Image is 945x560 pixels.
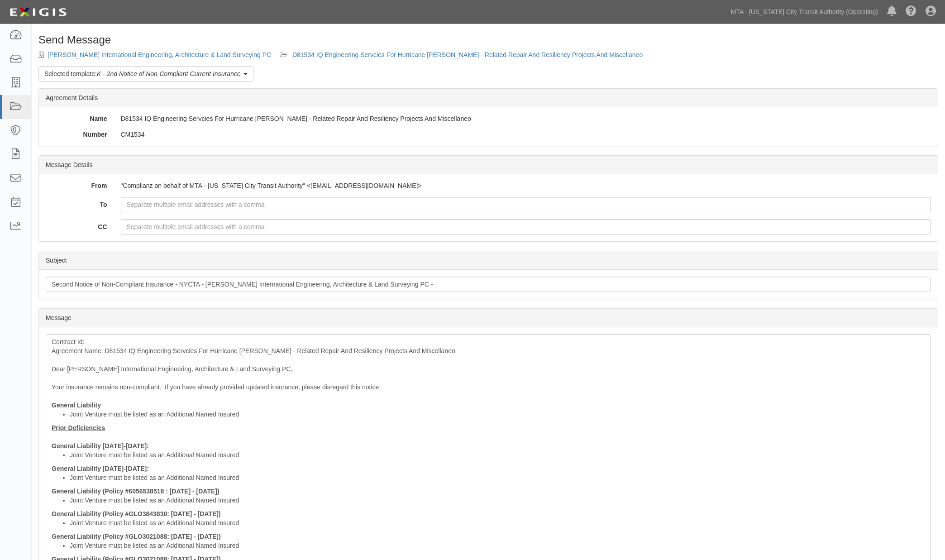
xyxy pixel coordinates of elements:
[70,450,925,459] li: Joint Venture must be listed as an Additional Named Insured
[39,219,114,231] label: CC
[52,533,221,540] strong: General Liability (Policy #GLO3021088: [DATE] - [DATE])
[726,3,883,21] a: MTA - [US_STATE] City Transit Authority (Operating)
[70,541,925,550] li: Joint Venture must be listed as an Additional Named Insured
[52,510,221,517] strong: General Liability (Policy #GLO3843830: [DATE] - [DATE])
[97,70,240,77] em: K - 2nd Notice of Non-Compliant Current Insurance
[39,309,938,327] div: Message
[70,473,925,482] li: Joint Venture must be listed as an Additional Named Insured
[39,197,114,209] label: To
[90,115,107,122] strong: Name
[7,4,69,20] img: logo-5460c22ac91f19d4615b14bd174203de0afe785f0fc80cf4dbbc73dc1793850b.png
[52,442,149,450] b: General Liability [DATE]-[DATE]:
[292,51,643,58] a: D81534 IQ Engineering Servcies For Hurricane [PERSON_NAME] - Related Repair And Resiliency Projec...
[906,6,916,17] i: Help Center - Complianz
[52,402,101,409] strong: General Liability
[39,89,938,107] div: Agreement Details
[121,197,931,212] input: Separate multiple email addresses with a comma
[39,251,938,270] div: Subject
[52,465,149,472] b: General Liability [DATE]-[DATE]:
[70,518,925,527] li: Joint Venture must be listed as an Additional Named Insured
[38,66,253,81] a: Selected template:
[39,156,938,174] div: Message Details
[83,131,107,138] strong: Number
[48,51,271,58] a: [PERSON_NAME] International Engineering, Architecture & Land Surveying PC
[114,114,938,123] div: D81534 IQ Engineering Servcies For Hurricane [PERSON_NAME] - Related Repair And Resiliency Projec...
[114,181,938,190] div: "Complianz on behalf of MTA - [US_STATE] City Transit Authority" <[EMAIL_ADDRESS][DOMAIN_NAME]>
[52,488,220,495] strong: General Liability (Policy #6056538518 : [DATE] - [DATE])
[114,130,938,139] div: CM1534
[52,424,105,431] b: Prior Deficiencies
[91,182,107,189] strong: From
[70,496,925,505] li: Joint Venture must be listed as an Additional Named Insured
[70,410,925,419] li: Joint Venture must be listed as an Additional Named Insured
[121,219,931,235] input: Separate multiple email addresses with a comma
[38,34,938,46] h1: Send Message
